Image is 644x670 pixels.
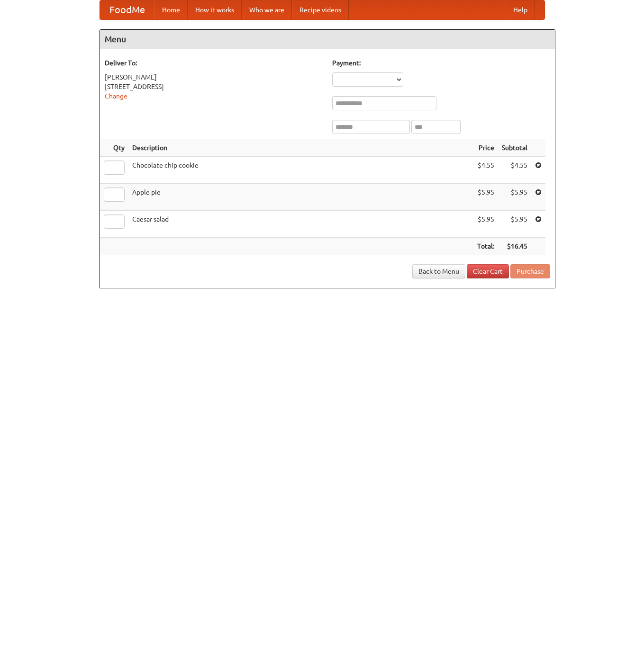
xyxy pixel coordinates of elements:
[510,264,550,278] button: Purchase
[473,184,498,211] td: $5.95
[498,139,531,157] th: Subtotal
[498,238,531,255] th: $16.45
[128,139,473,157] th: Description
[128,211,473,238] td: Caesar salad
[332,58,550,68] h5: Payment:
[467,264,509,278] a: Clear Cart
[292,0,349,19] a: Recipe videos
[473,157,498,184] td: $4.55
[105,92,127,100] a: Change
[498,211,531,238] td: $5.95
[128,184,473,211] td: Apple pie
[242,0,292,19] a: Who we are
[473,139,498,157] th: Price
[154,0,188,19] a: Home
[105,58,323,68] h5: Deliver To:
[188,0,242,19] a: How it works
[128,157,473,184] td: Chocolate chip cookie
[473,211,498,238] td: $5.95
[498,157,531,184] td: $4.55
[100,139,128,157] th: Qty
[105,72,323,82] div: [PERSON_NAME]
[506,0,535,19] a: Help
[105,82,323,91] div: [STREET_ADDRESS]
[100,30,555,49] h4: Menu
[412,264,465,278] a: Back to Menu
[473,238,498,255] th: Total:
[498,184,531,211] td: $5.95
[100,0,154,19] a: FoodMe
